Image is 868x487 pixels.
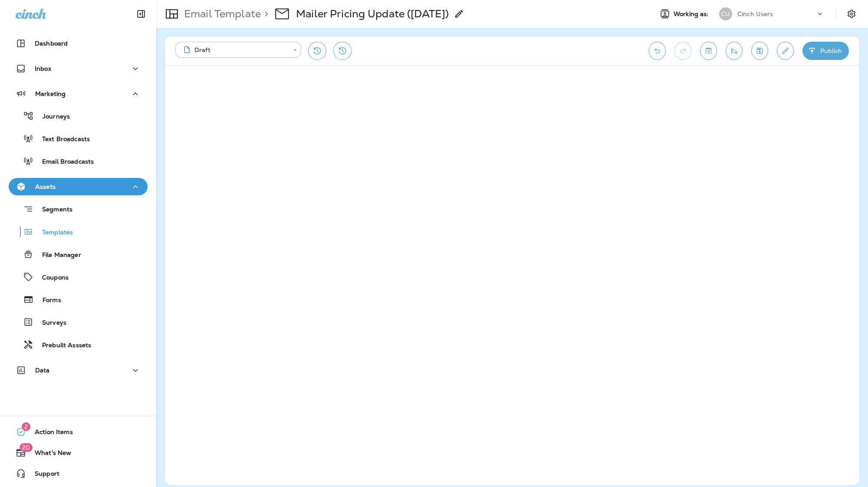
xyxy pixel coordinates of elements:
[9,423,148,441] button: 2Action Items
[33,274,69,282] p: Coupons
[674,10,710,18] span: Working as:
[22,422,30,431] span: 2
[737,10,773,17] p: Cinch Users
[700,42,717,60] button: Toggle preview
[777,42,794,60] button: Edit details
[26,428,73,439] span: Action Items
[9,107,148,125] button: Journeys
[719,7,732,20] div: CU
[9,200,148,218] button: Segments
[33,342,91,350] p: Prebuilt Asssets
[33,319,66,327] p: Surveys
[35,183,56,190] p: Assets
[726,42,743,60] button: Send test email
[844,6,859,22] button: Settings
[34,113,70,121] p: Journeys
[33,229,73,237] p: Templates
[33,135,90,144] p: Text Broadcasts
[9,336,148,354] button: Prebuilt Asssets
[9,245,148,263] button: File Manager
[296,7,449,20] p: Mailer Pricing Update ([DATE])
[35,367,50,374] p: Data
[9,152,148,170] button: Email Broadcasts
[802,42,849,60] button: Publish
[9,444,148,461] button: 20What's New
[751,42,768,60] button: Save
[9,60,148,77] button: Inbox
[9,290,148,309] button: Forms
[308,42,326,60] button: Restore from previous version
[181,46,287,54] div: Draft
[34,296,61,305] p: Forms
[261,7,268,20] p: >
[20,443,33,452] span: 20
[9,178,148,195] button: Assets
[9,362,148,379] button: Data
[26,449,71,460] span: What's New
[9,268,148,286] button: Coupons
[9,129,148,148] button: Text Broadcasts
[9,35,148,52] button: Dashboard
[9,85,148,102] button: Marketing
[333,42,352,60] button: View Changelog
[649,42,666,60] button: Undo
[33,251,81,260] p: File Manager
[26,470,59,480] span: Support
[35,40,68,47] p: Dashboard
[35,65,51,72] p: Inbox
[296,7,449,20] div: Mailer Pricing Update (July 2025)
[35,90,66,97] p: Marketing
[9,313,148,331] button: Surveys
[129,5,153,23] button: Collapse Sidebar
[33,158,94,166] p: Email Broadcasts
[9,465,148,482] button: Support
[33,206,72,214] p: Segments
[181,7,261,20] p: Email Template
[9,223,148,241] button: Templates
